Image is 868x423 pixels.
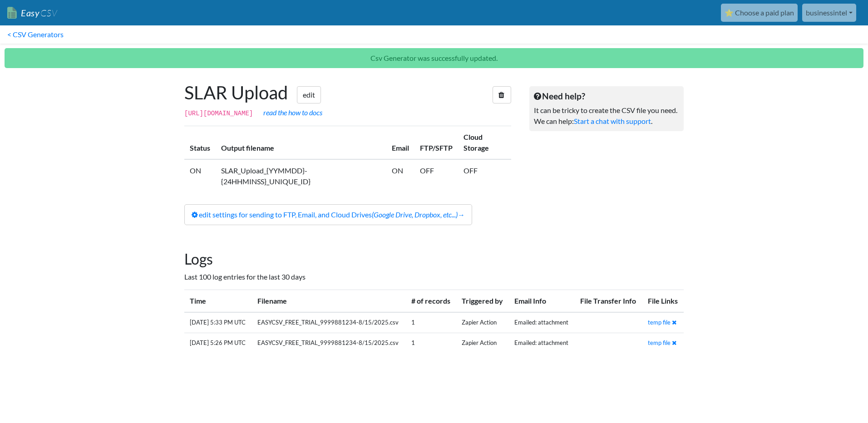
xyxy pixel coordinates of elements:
td: SLAR_Upload_{YYMMDD}-{24HHMINSS}_UNIQUE_ID} [216,159,386,192]
h2: Logs [184,251,684,268]
p: Last 100 log entries for the last 30 days [184,271,684,282]
td: Zapier Action [456,333,509,353]
td: EASYCSV_FREE_TRIAL_9999881234-8/15/2025.csv [252,312,406,333]
a: temp file [648,319,671,326]
a: Start a chat with support [574,117,651,125]
p: It can be tricky to create the CSV file you need. We can help: . [534,105,679,127]
td: 1 [406,312,456,333]
th: File Transfer Info [575,290,642,313]
th: Status [184,126,216,160]
th: File Links [642,290,684,313]
th: Output filename [216,126,386,160]
i: (Google Drive, Dropbox, etc...) [372,210,458,219]
td: OFF [458,159,511,192]
code: [URL][DOMAIN_NAME] [184,110,253,117]
a: EasyCSV [7,4,57,22]
a: ⭐ Choose a paid plan [721,4,798,22]
td: 1 [406,333,456,353]
p: Csv Generator was successfully updated. [5,48,863,68]
a: temp file [648,339,671,346]
td: ON [386,159,414,192]
td: [DATE] 5:33 PM UTC [184,312,252,333]
a: businessintel [802,4,856,22]
td: ON [184,159,216,192]
td: Emailed: attachment [509,312,575,333]
th: Email Info [509,290,575,313]
span: CSV [39,7,57,19]
td: EASYCSV_FREE_TRIAL_9999881234-8/15/2025.csv [252,333,406,353]
a: edit [297,86,321,103]
th: Cloud Storage [458,126,511,160]
a: edit settings for sending to FTP, Email, and Cloud Drives(Google Drive, Dropbox, etc...)→ [184,204,472,225]
td: Emailed: attachment [509,333,575,353]
th: Email [386,126,414,160]
td: Zapier Action [456,312,509,333]
td: OFF [414,159,458,192]
h1: SLAR Upload [184,82,511,103]
th: Triggered by [456,290,509,313]
td: [DATE] 5:26 PM UTC [184,333,252,353]
th: Filename [252,290,406,313]
th: FTP/SFTP [414,126,458,160]
a: read the how to docs [263,108,322,117]
h5: Need help? [534,91,679,101]
th: Time [184,290,252,313]
th: # of records [406,290,456,313]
